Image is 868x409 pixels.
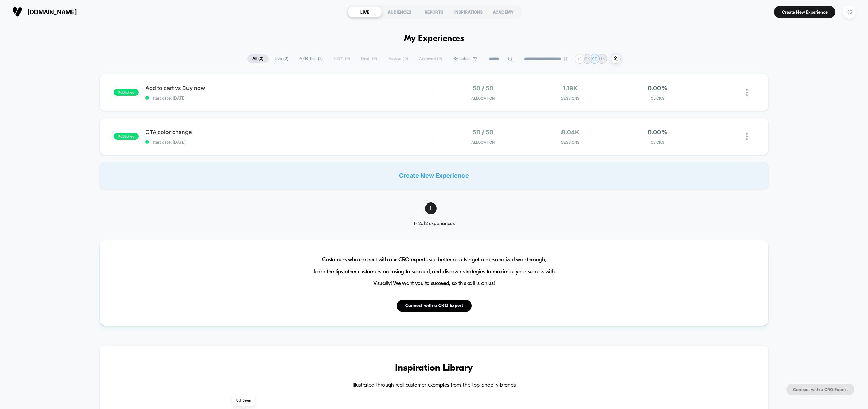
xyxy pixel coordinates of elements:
[843,5,856,19] div: KS
[563,85,578,92] span: 1.19k
[314,254,555,289] span: Customers who connect with our CRO experts see better results - get a personalized walkthrough, l...
[486,6,520,17] div: ACADEMY
[471,96,495,101] span: Allocation
[247,54,269,63] span: All ( 2 )
[528,140,612,145] span: Sessions
[615,140,699,145] span: CLICKS
[100,162,768,189] div: Create New Experience
[114,133,139,140] span: published
[473,129,493,136] span: 50 / 50
[564,57,568,61] img: end
[27,8,77,16] span: [DOMAIN_NAME]
[145,129,434,135] span: CTA color change
[425,202,437,214] span: 1
[774,6,835,18] button: Create New Experience
[348,6,382,17] div: LIVE
[114,89,139,96] span: published
[10,6,79,17] button: [DOMAIN_NAME]
[417,6,451,17] div: REPORTS
[746,133,748,140] img: close
[528,96,612,101] span: Sessions
[382,6,417,17] div: AUDIENCES
[592,56,597,61] p: SE
[473,85,493,92] span: 50 / 50
[145,85,434,91] span: Add to cart vs Buy now
[561,129,579,136] span: 8.04k
[397,300,472,312] button: Connect with a CRO Expert
[404,34,465,44] h1: My Experiences
[746,89,748,96] img: close
[451,6,486,17] div: INSPIRATIONS
[294,54,328,63] span: A/B Test ( 2 )
[648,129,667,136] span: 0.00%
[471,140,495,145] span: Allocation
[786,384,854,395] button: Connect with a CRO Expert
[575,54,585,64] div: + 1
[401,221,467,227] div: 1 - 2 of 2 experiences
[145,139,434,145] span: start date: [DATE]
[120,363,748,374] h3: Inspiration Library
[232,395,255,406] span: 0 % Seen
[841,5,858,19] button: KS
[599,56,605,61] p: UN
[12,7,22,17] img: Visually logo
[270,54,293,63] span: Live ( 2 )
[120,382,748,389] h4: Illustrated through real customer examples from the top Shopify brands
[145,95,434,101] span: start date: [DATE]
[453,56,470,61] span: By Label
[615,96,699,101] span: CLICKS
[585,56,590,61] p: PK
[648,85,667,92] span: 0.00%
